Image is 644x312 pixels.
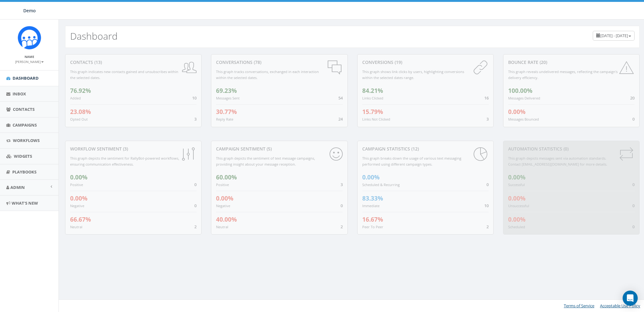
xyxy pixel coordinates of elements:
span: (13) [93,59,102,65]
span: 0 [194,203,197,208]
a: [PERSON_NAME] [15,59,44,64]
small: Links Clicked [362,96,383,100]
span: 0 [632,116,635,122]
div: contacts [70,59,197,65]
div: Open Intercom Messenger [623,291,638,306]
span: 20 [630,95,635,101]
small: This graph depicts the sentiment for RallyBot-powered workflows, ensuring communication effective... [70,156,179,167]
span: Playbooks [12,169,36,175]
small: Added [70,96,81,100]
img: Icon_1.png [18,26,41,49]
small: Immediate [362,203,380,208]
span: 10 [192,95,197,101]
span: 3 [486,116,489,122]
span: 0.00% [508,173,525,181]
small: Scheduled & Recurring [362,182,400,187]
div: Bounce Rate [508,59,635,65]
span: 16.67% [362,215,383,224]
small: Reply Rate [216,117,233,122]
div: Automation Statistics [508,146,635,152]
span: 16 [484,95,489,101]
span: 10 [484,203,489,208]
h2: Dashboard [70,31,118,41]
span: 84.21% [362,87,383,95]
span: 0.00% [70,173,87,181]
div: Workflow Sentiment [70,146,197,152]
small: Positive [216,182,229,187]
div: Campaign Statistics [362,146,489,152]
span: 0.00% [362,173,380,181]
span: 60.00% [216,173,237,181]
span: (5) [265,146,272,152]
small: Unsuccessful [508,203,529,208]
span: Demo [23,8,36,14]
small: This graph depicts the sentiment of text message campaigns, providing insight about your message ... [216,156,315,167]
span: 76.92% [70,87,91,95]
span: 0.00% [508,194,525,202]
span: 54 [338,95,343,101]
span: (78) [253,59,261,65]
small: This graph breaks down the usage of various text messaging performed using different campaign types. [362,156,461,167]
span: 2 [486,224,489,230]
small: This graph tracks conversations, exchanged in each interaction within the selected dates. [216,69,319,80]
small: Neutral [216,224,228,229]
span: 0 [632,224,635,230]
span: Inbox [13,91,26,97]
span: 30.77% [216,108,237,116]
span: Dashboard [13,75,39,81]
small: Negative [216,203,230,208]
span: 0 [632,182,635,187]
small: Successful [508,182,525,187]
span: Campaigns [13,122,37,128]
span: 100.00% [508,87,532,95]
span: 83.33% [362,194,383,202]
small: Positive [70,182,83,187]
small: Messages Delivered [508,96,540,100]
span: Widgets [14,153,32,159]
small: Messages Bounced [508,117,539,122]
small: This graph shows link clicks by users, highlighting conversions within the selected dates range. [362,69,464,80]
span: 24 [338,116,343,122]
div: conversations [216,59,342,65]
small: This graph depicts messages sent via automation standards. Contact [EMAIL_ADDRESS][DOMAIN_NAME] f... [508,156,607,167]
small: Scheduled [508,224,525,229]
span: 23.08% [70,108,91,116]
span: (0) [562,146,569,152]
span: 2 [341,224,343,230]
span: (19) [393,59,402,65]
span: 0.00% [70,194,87,202]
span: (3) [122,146,128,152]
small: Name [25,54,34,59]
span: (20) [538,59,547,65]
span: (12) [410,146,419,152]
span: [DATE] - [DATE] [600,33,628,38]
span: 0.00% [508,108,525,116]
span: 0 [486,182,489,187]
span: 3 [341,182,343,187]
small: Neutral [70,224,82,229]
small: Opted Out [70,117,88,122]
div: Campaign Sentiment [216,146,342,152]
span: 0.00% [508,215,525,224]
span: 0 [341,203,343,208]
span: 2 [194,224,197,230]
span: Admin [10,184,25,190]
a: Terms of Service [564,303,594,309]
span: 69.23% [216,87,237,95]
span: 0 [632,203,635,208]
a: Acceptable Use Policy [600,303,640,309]
small: Messages Sent [216,96,240,100]
small: Links Not Clicked [362,117,390,122]
span: Workflows [13,138,40,143]
span: Contacts [13,106,35,112]
small: This graph indicates new contacts gained and unsubscribes within the selected dates. [70,69,178,80]
span: 0.00% [216,194,233,202]
span: 3 [194,116,197,122]
span: 0 [194,182,197,187]
small: This graph reveals undelivered messages, reflecting the campaign's delivery efficiency. [508,69,618,80]
span: What's New [12,200,38,206]
span: 15.79% [362,108,383,116]
small: [PERSON_NAME] [15,60,44,64]
span: 40.00% [216,215,237,224]
small: Negative [70,203,84,208]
